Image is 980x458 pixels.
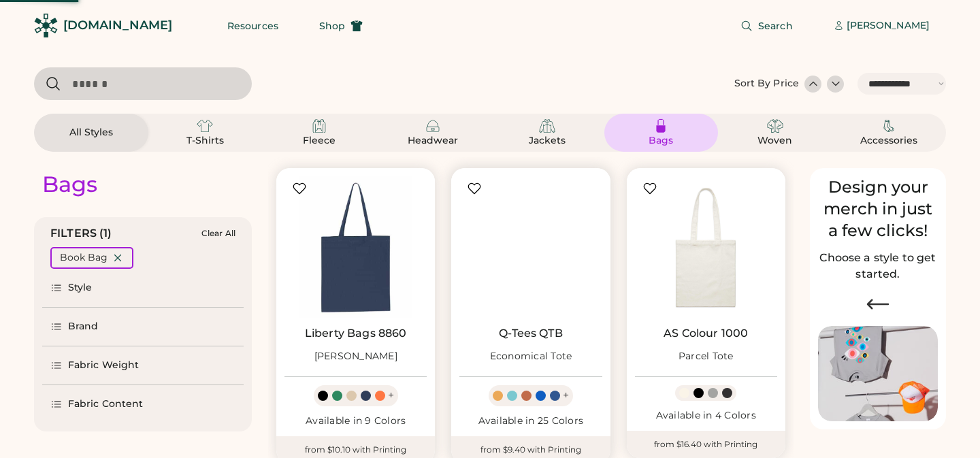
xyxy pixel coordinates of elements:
h2: Choose a style to get started. [818,250,938,282]
a: Q-Tees QTB [499,327,563,340]
div: Available in 25 Colors [459,414,602,428]
div: Fabric Weight [68,359,139,372]
img: Rendered Logo - Screens [34,14,58,37]
div: Design your merch in just a few clicks! [818,176,938,242]
div: Headwear [402,134,463,148]
div: Brand [68,320,99,333]
button: Shop [303,12,379,39]
div: [PERSON_NAME] [314,350,397,363]
div: Book Bag [60,251,108,265]
div: + [563,388,569,403]
img: Fleece Icon [311,118,327,134]
div: Sort By Price [734,77,799,91]
div: Fleece [289,134,350,148]
img: Accessories Icon [881,118,897,134]
button: Resources [211,12,295,39]
div: [PERSON_NAME] [847,19,930,33]
img: T-Shirts Icon [197,118,213,134]
div: Style [68,281,93,295]
div: [DOMAIN_NAME] [63,17,172,34]
div: Bags [630,134,691,148]
div: All Styles [61,126,122,140]
img: AS Colour 1000 Parcel Tote [635,176,777,318]
div: Available in 9 Colors [284,414,427,428]
div: FILTERS (1) [50,225,112,242]
img: Woven Icon [767,118,783,134]
div: Bags [42,171,97,198]
div: T-Shirts [174,134,235,148]
img: Bags Icon [653,118,669,134]
div: Parcel Tote [679,350,734,363]
span: Search [758,21,793,31]
img: Headwear Icon [425,118,441,134]
div: Accessories [858,134,919,148]
div: Jackets [517,134,578,148]
a: AS Colour 1000 [664,327,748,340]
div: Clear All [201,229,235,238]
img: Jackets Icon [539,118,555,134]
div: Economical Tote [490,350,572,363]
div: + [388,388,394,403]
a: Liberty Bags 8860 [305,327,407,340]
div: Fabric Content [68,397,143,411]
img: Q-Tees QTB Economical Tote [459,176,602,318]
img: Liberty Bags 8860 Nicole Tote [284,176,427,318]
span: Shop [319,21,345,31]
img: Image of Lisa Congdon Eye Print on T-Shirt and Hat [818,326,938,422]
div: Woven [745,134,806,148]
div: from $16.40 with Printing [627,431,785,458]
button: Search [724,12,809,39]
div: Available in 4 Colors [635,409,777,423]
